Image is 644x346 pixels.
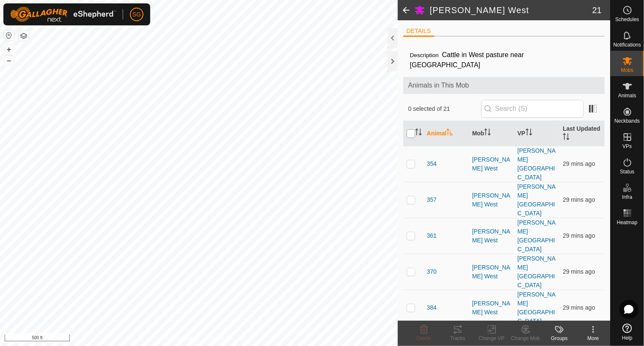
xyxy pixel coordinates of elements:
span: Heatmap [617,220,638,225]
th: Last Updated [559,121,605,146]
span: 21 Aug 2025, 8:06 am [563,304,595,311]
div: Change Mob [509,335,542,342]
span: 357 [427,195,437,204]
label: Description [410,52,439,58]
span: 21 Aug 2025, 8:06 am [563,268,595,275]
span: Schedules [615,17,639,22]
p-sorticon: Activate to sort [415,130,422,137]
a: [PERSON_NAME][GEOGRAPHIC_DATA] [517,147,556,181]
th: VP [514,121,559,146]
a: [PERSON_NAME][GEOGRAPHIC_DATA] [517,291,556,324]
span: Delete [417,335,432,341]
span: Cattle in West pasture near [GEOGRAPHIC_DATA] [410,48,524,72]
span: SG [132,10,141,19]
a: Help [611,320,644,344]
div: Groups [542,335,576,342]
span: 21 Aug 2025, 8:06 am [563,196,595,203]
a: [PERSON_NAME][GEOGRAPHIC_DATA] [517,219,556,253]
div: [PERSON_NAME] West [472,191,511,209]
div: [PERSON_NAME] West [472,299,511,317]
span: 370 [427,267,437,276]
span: 384 [427,303,437,312]
a: Contact Us [207,335,232,343]
p-sorticon: Activate to sort [446,130,453,137]
th: Animal [424,121,469,146]
span: Animals [618,93,636,98]
div: [PERSON_NAME] West [472,227,511,245]
span: 21 Aug 2025, 8:05 am [563,232,595,239]
span: 21 Aug 2025, 8:05 am [563,160,595,167]
button: + [4,44,14,55]
span: VPs [622,144,632,149]
button: Map Layers [19,31,29,41]
th: Mob [469,121,514,146]
a: [PERSON_NAME][GEOGRAPHIC_DATA] [517,255,556,288]
p-sorticon: Activate to sort [484,130,491,137]
div: [PERSON_NAME] West [472,155,511,173]
div: Change VP [475,335,509,342]
span: Status [620,169,634,174]
span: Notifications [614,42,641,47]
span: Help [622,335,633,341]
span: Neckbands [614,118,640,124]
div: Tracks [441,335,475,342]
div: [PERSON_NAME] West [472,263,511,281]
a: Privacy Policy [165,335,197,343]
h2: [PERSON_NAME] West [430,5,592,15]
span: Infra [622,195,632,200]
span: Mobs [621,68,633,73]
input: Search (S) [481,100,583,118]
span: 354 [427,159,437,168]
span: 0 selected of 21 [408,104,481,113]
a: [PERSON_NAME][GEOGRAPHIC_DATA] [517,183,556,217]
p-sorticon: Activate to sort [526,130,532,137]
span: 361 [427,231,437,240]
span: Animals in This Mob [408,80,600,91]
li: DETAILS [403,27,434,37]
span: 21 [592,4,602,16]
p-sorticon: Activate to sort [563,135,570,141]
div: More [576,335,610,342]
img: Gallagher Logo [10,7,116,22]
button: – [4,55,14,66]
button: Reset Map [4,30,14,41]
